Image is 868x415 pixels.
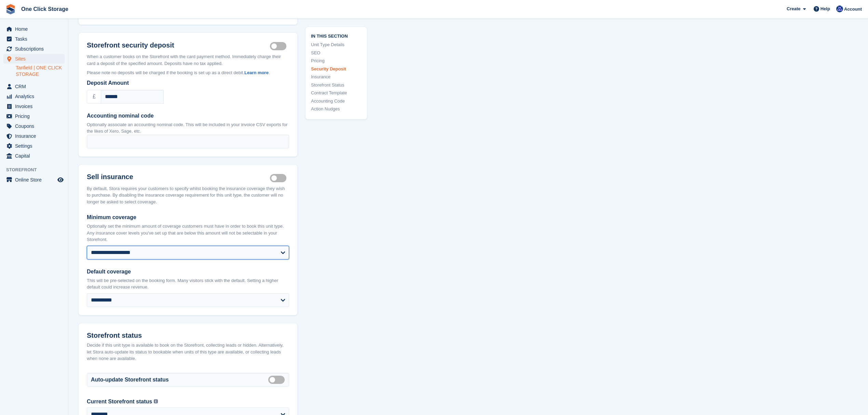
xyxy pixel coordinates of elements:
[311,32,362,39] span: In this section
[844,6,862,13] span: Account
[3,141,65,151] a: menu
[3,102,65,111] a: menu
[5,4,16,14] img: stora-icon-8386f47178a22dfd0bd8f6a31ec36ba5ce8667c1dd55bd0f319d3a0aa187defe.svg
[3,131,65,141] a: menu
[87,121,289,135] p: Optionally associate an accounting nominal code. This will be included in your invoice CSV export...
[18,3,71,15] a: One Click Storage
[836,5,843,12] img: Thomas
[87,112,289,120] label: Accounting nominal code
[15,82,56,91] span: CRM
[87,223,289,243] p: Optionally set the minimum amount of coverage customers must have in order to book this unit type...
[15,44,56,54] span: Subscriptions
[15,111,56,121] span: Pricing
[311,57,362,64] a: Pricing
[15,151,56,161] span: Capital
[3,175,65,185] a: menu
[15,131,56,141] span: Insurance
[270,177,289,178] label: Insurance coverage required
[820,5,830,12] span: Help
[3,54,65,64] a: menu
[311,97,362,104] a: Accounting Code
[15,175,56,185] span: Online Store
[15,24,56,34] span: Home
[15,34,56,44] span: Tasks
[87,268,289,276] label: Default coverage
[87,398,152,406] label: Current Storefront status
[311,73,362,80] a: Insurance
[87,213,289,222] label: Minimum coverage
[15,102,56,111] span: Invoices
[91,376,169,384] label: Auto-update Storefront status
[87,185,289,205] div: By default, Stora requires your customers to specify whilst booking the insurance coverage they w...
[3,151,65,161] a: menu
[16,65,65,78] a: Tanfield | ONE CLICK STORAGE
[15,92,56,101] span: Analytics
[3,111,65,121] a: menu
[3,24,65,34] a: menu
[87,79,289,87] label: Deposit Amount
[311,65,362,72] a: Security Deposit
[15,121,56,131] span: Coupons
[3,34,65,44] a: menu
[87,53,289,67] p: When a customer books on the Storefront with the card payment method. Immediately charge their ca...
[311,41,362,48] a: Unit Type Details
[3,92,65,101] a: menu
[270,46,289,47] label: Security deposit on
[311,81,362,88] a: Storefront Status
[87,69,289,76] p: Please note no deposits will be charged if the booking is set up as a direct debit. .
[87,173,270,181] h2: Sell insurance
[154,399,158,403] img: icon-info-grey-7440780725fd019a000dd9b08b2336e03edf1995a4989e88bcd33f0948082b44.svg
[268,379,287,380] label: Auto manage storefront status
[15,54,56,64] span: Sites
[87,332,289,339] h2: Storefront status
[15,141,56,151] span: Settings
[87,277,289,291] p: This will be pre-selected on the booking form. Many visitors stick with the default. Setting a hi...
[56,176,65,184] a: Preview store
[3,121,65,131] a: menu
[787,5,800,12] span: Create
[311,49,362,56] a: SEO
[6,166,68,173] span: Storefront
[87,342,289,362] div: Decide if this unit type is available to book on the Storefront, collecting leads or hidden. Alte...
[3,44,65,54] a: menu
[3,82,65,91] a: menu
[311,106,362,112] a: Action Nudges
[311,90,362,96] a: Contract Template
[87,41,270,49] h2: Storefront security deposit
[244,70,269,75] a: Learn more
